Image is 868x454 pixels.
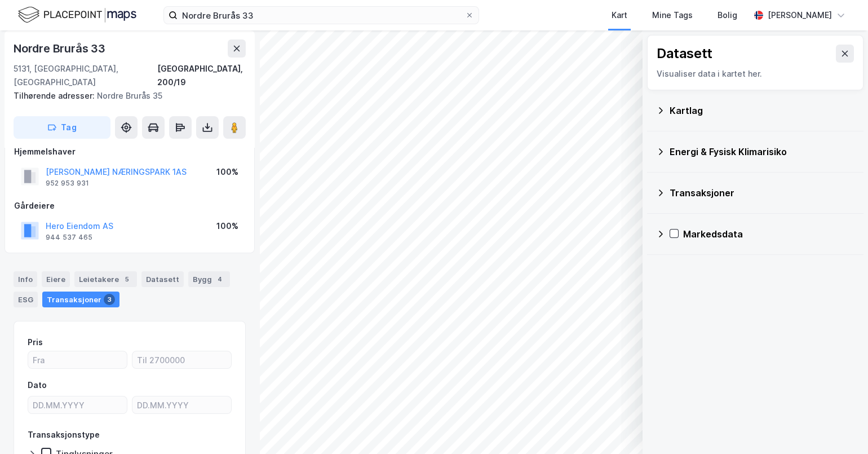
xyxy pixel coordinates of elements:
[657,67,854,81] div: Visualiser data i kartet her.
[216,219,238,233] div: 100%
[46,179,89,188] div: 952 953 931
[14,116,110,139] button: Tag
[14,271,37,287] div: Info
[28,428,100,442] div: Transaksjonstype
[14,292,38,307] div: ESG
[132,351,231,368] input: Til 2700000
[157,62,246,89] div: [GEOGRAPHIC_DATA], 200/19
[812,400,868,454] div: Kontrollprogram for chat
[14,89,237,103] div: Nordre Brurås 35
[141,271,184,287] div: Datasett
[104,294,115,305] div: 3
[14,91,97,100] span: Tilhørende adresser:
[42,292,119,307] div: Transaksjoner
[178,7,465,24] input: Søk på adresse, matrikkel, gårdeiere, leietakere eller personer
[28,336,43,349] div: Pris
[14,199,245,213] div: Gårdeiere
[46,233,92,242] div: 944 537 465
[121,274,132,285] div: 5
[18,5,136,25] img: logo.f888ab2527a4732fd821a326f86c7f29.svg
[652,8,693,22] div: Mine Tags
[768,8,832,22] div: [PERSON_NAME]
[812,400,868,454] iframe: Chat Widget
[683,227,854,241] div: Markedsdata
[670,186,854,200] div: Transaksjoner
[612,8,627,22] div: Kart
[28,378,47,392] div: Dato
[28,396,127,413] input: DD.MM.YYYY
[670,145,854,158] div: Energi & Fysisk Klimarisiko
[14,62,157,89] div: 5131, [GEOGRAPHIC_DATA], [GEOGRAPHIC_DATA]
[14,39,108,58] div: Nordre Brurås 33
[132,396,231,413] input: DD.MM.YYYY
[188,271,230,287] div: Bygg
[28,351,127,368] input: Fra
[657,45,712,63] div: Datasett
[214,274,225,285] div: 4
[42,271,70,287] div: Eiere
[670,104,854,117] div: Kartlag
[718,8,737,22] div: Bolig
[74,271,137,287] div: Leietakere
[216,165,238,179] div: 100%
[14,145,245,158] div: Hjemmelshaver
